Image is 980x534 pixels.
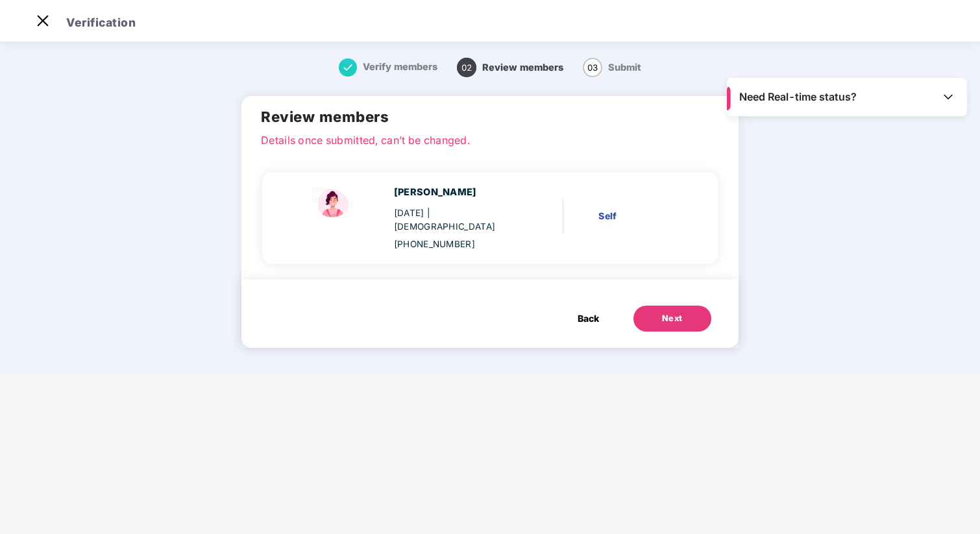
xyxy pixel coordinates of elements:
div: [PERSON_NAME] [394,185,516,200]
img: svg+xml;base64,PHN2ZyBpZD0iU3BvdXNlX2ljb24iIHhtbG5zPSJodHRwOi8vd3d3LnczLm9yZy8yMDAwL3N2ZyIgd2lkdG... [308,185,360,221]
span: Need Real-time status? [739,90,857,104]
div: Next [662,312,683,325]
span: Review members [482,62,563,73]
span: Back [578,311,599,326]
div: [DATE] [394,206,516,234]
button: Next [633,306,711,332]
span: | [DEMOGRAPHIC_DATA] [394,208,495,232]
img: svg+xml;base64,PHN2ZyB4bWxucz0iaHR0cDovL3d3dy53My5vcmcvMjAwMC9zdmciIHdpZHRoPSIxNiIgaGVpZ2h0PSIxNi... [339,58,357,77]
h2: Review members [261,106,719,128]
button: Back [565,306,612,332]
p: Details once submitted, can’t be changed. [261,132,719,144]
span: Verify members [363,61,437,73]
span: 03 [583,58,602,77]
div: Self [598,209,679,223]
img: Toggle Icon [942,90,955,103]
div: [PHONE_NUMBER] [394,237,516,251]
span: Submit [608,62,641,73]
span: 02 [457,58,476,77]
